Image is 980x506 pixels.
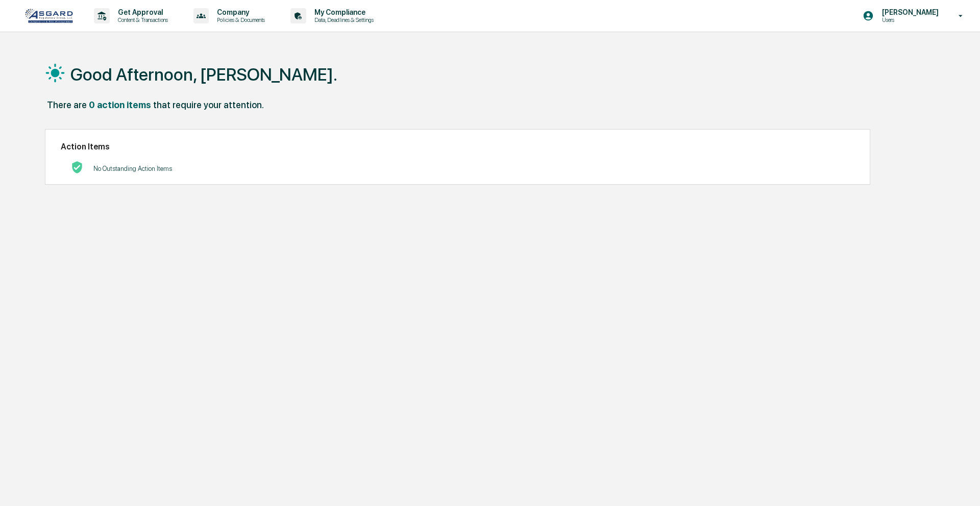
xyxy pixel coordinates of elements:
p: No Outstanding Action Items [93,165,172,172]
img: No Actions logo [71,161,83,173]
div: 0 action items [89,99,151,110]
p: My Compliance [306,8,379,16]
h1: Good Afternoon, [PERSON_NAME]. [70,64,337,85]
p: Company [209,8,270,16]
p: Content & Transactions [110,16,173,23]
p: Get Approval [110,8,173,16]
img: logo [24,8,73,23]
p: [PERSON_NAME] [874,8,944,16]
div: that require your attention. [153,99,264,110]
p: Data, Deadlines & Settings [306,16,379,23]
h2: Action Items [61,142,854,151]
iframe: Open customer support [947,472,975,500]
div: There are [47,99,87,110]
p: Users [874,16,944,23]
p: Policies & Documents [209,16,270,23]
